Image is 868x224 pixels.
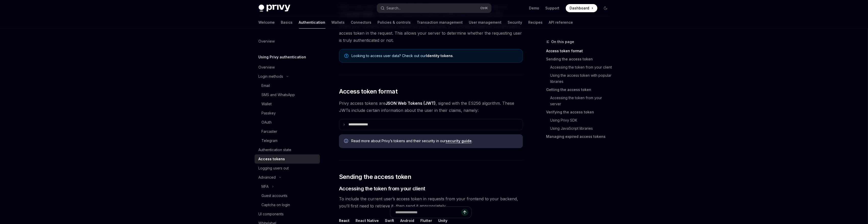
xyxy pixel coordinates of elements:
[255,90,320,99] a: SMS and WhatsApp
[508,16,522,29] a: Security
[259,211,284,217] div: UI components
[262,193,288,199] div: Guest accounts
[377,4,491,13] button: Open search
[546,124,614,133] a: Using JavaScript libraries
[546,55,614,63] a: Sending the access token
[546,6,560,11] a: Support
[259,38,275,44] div: Overview
[461,208,468,216] button: Send message
[259,156,285,162] div: Access tokens
[255,209,320,219] a: UI components
[351,53,518,58] span: Looking to access user data? Check out our .
[344,139,349,144] svg: Info
[299,16,325,29] a: Authentication
[259,147,292,153] div: Authentication state
[262,83,270,89] div: Email
[255,200,320,209] a: Captcha on login
[259,165,289,171] div: Logging users out
[469,16,502,29] a: User management
[255,72,320,81] button: Toggle Login methods section
[259,174,276,180] div: Advanced
[387,5,401,11] div: Search...
[262,183,269,190] div: MFA
[446,139,472,143] a: security guide
[255,136,320,145] a: Telegram
[549,16,573,29] a: API reference
[351,16,372,29] a: Connectors
[546,86,614,94] a: Getting the access token
[259,64,275,70] div: Overview
[551,39,574,45] span: On this page
[601,4,610,12] button: Toggle dark mode
[255,164,320,173] a: Logging users out
[262,138,278,144] div: Telegram
[339,195,523,209] span: To include the current user’s access token in requests from your frontend to your backend, you’ll...
[255,191,320,200] a: Guest accounts
[259,5,290,12] img: dark logo
[262,128,278,135] div: Farcaster
[259,54,306,60] h5: Using Privy authentication
[395,206,461,218] input: Ask a question...
[262,110,276,116] div: Passkey
[262,101,272,107] div: Wallet
[385,101,436,106] a: JSON Web Tokens (JWT)
[259,73,283,80] div: Login methods
[546,71,614,86] a: Using the access token with popular libraries
[546,63,614,71] a: Accessing the token from your client
[255,81,320,90] a: Email
[262,119,272,125] div: OAuth
[339,185,425,192] span: Accessing the token from your client
[255,99,320,109] a: Wallet
[546,108,614,116] a: Verifying the access token
[339,100,523,114] span: Privy access tokens are , signed with the ES256 algorithm. These JWTs include certain information...
[255,109,320,118] a: Passkey
[339,22,523,44] span: When your frontend makes a request to your backend, you should include the current user’s access ...
[546,116,614,124] a: Using Privy SDK
[529,6,539,11] a: Demo
[255,118,320,127] a: OAuth
[351,138,518,143] span: Read more about Privy’s tokens and their security in our .
[339,173,411,181] span: Sending the access token
[378,16,411,29] a: Policies & controls
[259,16,275,29] a: Welcome
[332,16,345,29] a: Wallets
[426,54,453,58] a: Identity tokens
[546,94,614,108] a: Accessing the token from your server
[255,145,320,154] a: Authentication state
[255,173,320,182] button: Toggle Advanced section
[566,4,597,12] a: Dashboard
[255,63,320,72] a: Overview
[481,6,488,10] span: Ctrl K
[255,37,320,46] a: Overview
[255,154,320,164] a: Access tokens
[344,54,348,58] svg: Note
[546,47,614,55] a: Access token format
[255,127,320,136] a: Farcaster
[417,16,463,29] a: Transaction management
[339,87,398,96] span: Access token format
[546,133,614,141] a: Managing expired access tokens
[262,202,290,208] div: Captcha on login
[529,16,543,29] a: Recipes
[255,182,320,191] button: Toggle MFA section
[262,92,295,98] div: SMS and WhatsApp
[281,16,293,29] a: Basics
[570,6,589,11] span: Dashboard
